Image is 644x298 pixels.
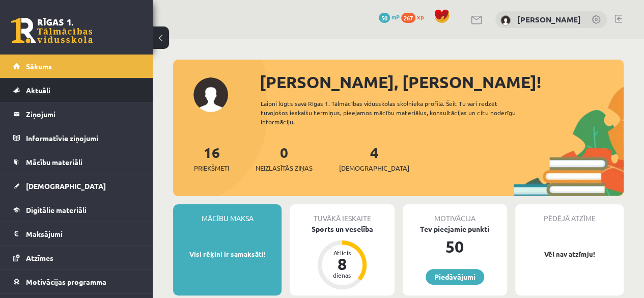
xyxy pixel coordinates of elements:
[290,224,394,234] div: Sports un veselība
[515,204,624,224] div: Pēdējā atzīme
[417,13,424,21] span: xp
[13,126,140,150] a: Informatīvie ziņojumi
[26,126,140,150] legend: Informatīvie ziņojumi
[26,181,106,191] span: [DEMOGRAPHIC_DATA]
[290,224,394,291] a: Sports un veselība Atlicis 8 dienas
[256,143,313,173] a: 0Neizlasītās ziņas
[403,234,507,259] div: 50
[403,224,507,234] div: Tev pieejamie punkti
[13,102,140,126] a: Ziņojumi
[403,204,507,224] div: Motivācija
[13,78,140,102] a: Aktuāli
[26,253,53,262] span: Atzīmes
[327,256,357,272] div: 8
[26,62,52,71] span: Sākums
[426,269,484,285] a: Piedāvājumi
[290,204,394,224] div: Tuvākā ieskaite
[13,270,140,293] a: Motivācijas programma
[261,99,531,126] div: Laipni lūgts savā Rīgas 1. Tālmācības vidusskolas skolnieka profilā. Šeit Tu vari redzēt tuvojošo...
[178,249,276,259] p: Visi rēķini ir samaksāti!
[26,157,82,167] span: Mācību materiāli
[401,13,415,23] span: 267
[13,222,140,246] a: Maksājumi
[13,246,140,269] a: Atzīmes
[13,198,140,222] a: Digitālie materiāli
[13,150,140,174] a: Mācību materiāli
[520,249,619,259] p: Vēl nav atzīmju!
[260,70,624,94] div: [PERSON_NAME], [PERSON_NAME]!
[256,163,313,173] span: Neizlasītās ziņas
[379,13,400,21] a: 50 mP
[194,163,229,173] span: Priekšmeti
[26,86,50,95] span: Aktuāli
[173,204,282,224] div: Mācību maksa
[26,205,87,214] span: Digitālie materiāli
[327,272,357,278] div: dienas
[11,18,93,43] a: Rīgas 1. Tālmācības vidusskola
[26,222,140,246] legend: Maksājumi
[194,143,229,173] a: 16Priekšmeti
[391,13,400,21] span: mP
[500,15,511,25] img: Anna Enija Kozlinska
[26,277,106,286] span: Motivācijas programma
[339,163,409,173] span: [DEMOGRAPHIC_DATA]
[517,14,581,24] a: [PERSON_NAME]
[13,55,140,78] a: Sākums
[379,13,390,23] span: 50
[401,13,429,21] a: 267 xp
[327,250,357,256] div: Atlicis
[339,143,409,173] a: 4[DEMOGRAPHIC_DATA]
[13,174,140,198] a: [DEMOGRAPHIC_DATA]
[26,102,140,126] legend: Ziņojumi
